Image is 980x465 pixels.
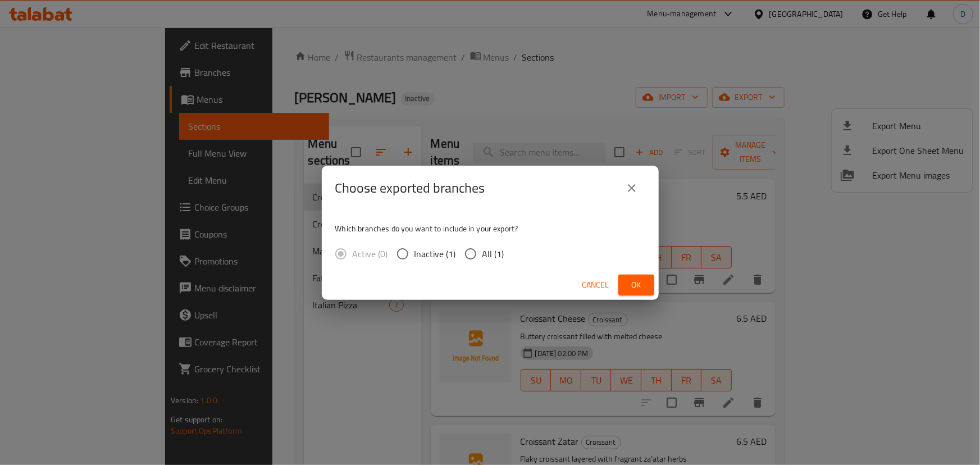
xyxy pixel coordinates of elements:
[414,247,456,261] span: Inactive (1)
[353,247,388,261] span: Active (0)
[618,275,654,295] button: Ok
[582,278,609,292] span: Cancel
[627,278,645,292] span: Ok
[482,247,504,261] span: All (1)
[618,175,645,202] button: close
[335,179,485,197] h2: Choose exported branches
[578,275,614,295] button: Cancel
[335,223,645,234] p: Which branches do you want to include in your export?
